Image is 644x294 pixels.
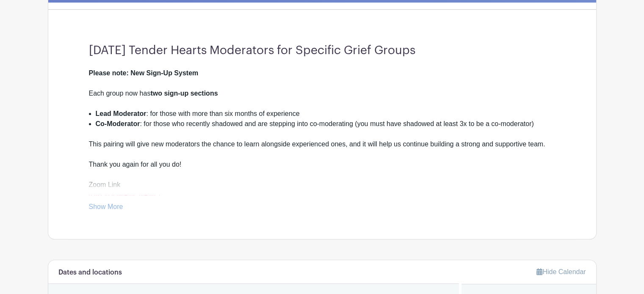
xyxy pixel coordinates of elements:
[89,139,556,210] div: This pairing will give new moderators the chance to learn alongside experienced ones, and it will...
[96,109,556,119] li: : for those with more than six months of experience
[96,110,146,117] strong: Lead Moderator
[89,44,556,58] h3: [DATE] Tender Hearts Moderators for Specific Grief Groups
[58,269,122,277] h6: Dates and locations
[150,90,218,97] strong: two sign-up sections
[89,203,123,214] a: Show More
[89,69,199,77] strong: Please note: New Sign-Up System
[89,88,556,109] div: Each group now has
[96,120,140,127] strong: Co-Moderator
[96,119,556,139] li: : for those who recently shadowed and are stepping into co-moderating (you must have shadowed at ...
[536,268,586,275] a: Hide Calendar
[89,191,160,198] a: [URL][DOMAIN_NAME]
